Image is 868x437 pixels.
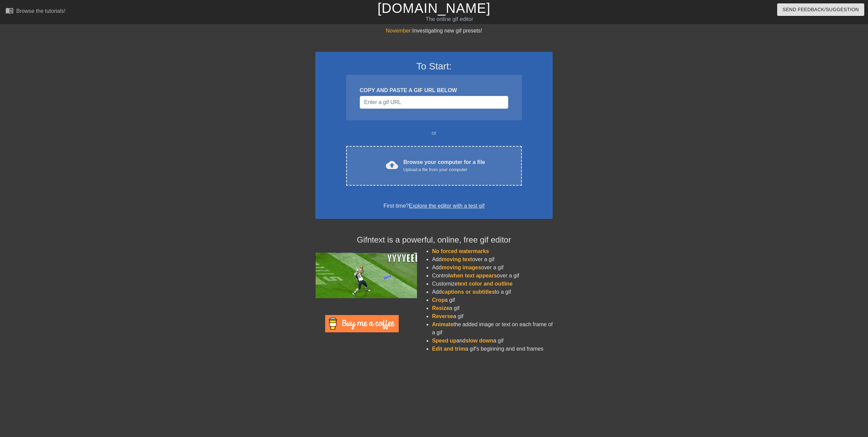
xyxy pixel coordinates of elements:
[432,338,456,344] span: Speed up
[432,346,465,352] span: Edit and trim
[432,296,553,304] li: a gif
[442,289,495,295] span: captions or subtitles
[333,129,535,137] div: or
[458,281,513,287] span: text color and outline
[432,305,449,311] span: Resize
[432,313,453,319] span: Reverse
[325,315,399,332] img: Buy Me A Coffee
[432,288,553,296] li: Add to a gif
[16,8,65,14] div: Browse the tutorials!
[442,265,481,270] span: moving images
[360,86,508,95] div: COPY AND PASTE A GIF URL BELOW
[432,248,489,254] span: No forced watermarks
[5,6,65,17] a: Browse the tutorials!
[377,1,490,16] a: [DOMAIN_NAME]
[466,338,493,344] span: slow down
[315,253,417,298] img: football_small.gif
[386,159,398,171] span: cloud_upload
[409,203,485,209] a: Explore the editor with a test gif
[315,235,553,245] h4: Gifntext is a powerful, online, free gif editor
[442,256,472,262] span: moving text
[324,61,544,72] h3: To Start:
[432,280,553,288] li: Customize
[432,312,553,320] li: a gif
[403,158,485,173] div: Browse your computer for a file
[403,166,485,173] div: Upload a file from your computer
[360,96,508,109] input: Username
[324,202,544,210] div: First time?
[432,264,553,272] li: Add over a gif
[450,273,497,278] span: when text appears
[386,28,412,34] span: November:
[432,321,453,327] span: Animate
[432,337,553,345] li: and a gif
[293,15,606,23] div: The online gif editor
[432,345,553,353] li: a gif's beginning and end frames
[777,3,864,16] button: Send Feedback/Suggestion
[315,27,553,35] div: Investigating new gif presets!
[432,304,553,312] li: a gif
[783,5,859,14] span: Send Feedback/Suggestion
[432,255,553,264] li: Add over a gif
[432,297,445,303] span: Crop
[432,272,553,280] li: Control over a gif
[5,6,14,15] span: menu_book
[432,320,553,337] li: the added image or text on each frame of a gif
